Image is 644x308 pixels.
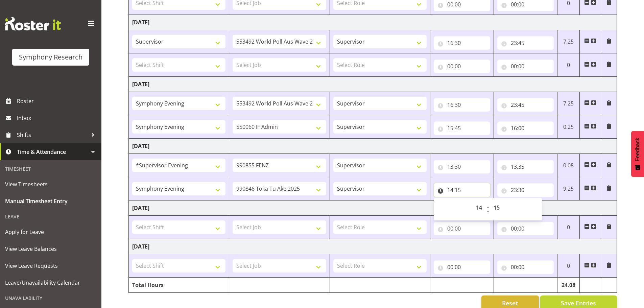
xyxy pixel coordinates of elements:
[434,160,490,173] input: Click to select...
[19,52,82,62] div: Symphony Research
[502,299,518,307] span: Reset
[17,147,88,157] span: Time & Attendance
[497,260,554,274] input: Click to select...
[557,30,580,53] td: 7.25
[434,121,490,135] input: Click to select...
[497,222,554,235] input: Click to select...
[557,92,580,115] td: 7.25
[434,222,490,235] input: Click to select...
[129,139,617,154] td: [DATE]
[2,193,100,210] a: Manual Timesheet Entry
[434,60,490,73] input: Click to select...
[2,223,100,240] a: Apply for Leave
[497,160,554,173] input: Click to select...
[129,239,617,254] td: [DATE]
[129,278,229,293] td: Total Hours
[5,196,96,206] span: Manual Timesheet Entry
[5,179,96,189] span: View Timesheets
[635,138,641,161] span: Feedback
[5,227,96,237] span: Apply for Leave
[497,36,554,50] input: Click to select...
[557,254,580,278] td: 0
[129,200,617,216] td: [DATE]
[557,115,580,139] td: 0.25
[2,162,100,176] div: Timesheet
[2,274,100,291] a: Leave/Unavailability Calendar
[129,77,617,92] td: [DATE]
[434,98,490,112] input: Click to select...
[2,257,100,274] a: View Leave Requests
[557,216,580,239] td: 0
[557,177,580,200] td: 9.25
[17,130,88,140] span: Shifts
[5,261,96,271] span: View Leave Requests
[2,291,100,305] div: Unavailability
[557,278,580,293] td: 24.08
[2,210,100,223] div: Leave
[487,201,489,218] span: :
[434,36,490,50] input: Click to select...
[5,278,96,288] span: Leave/Unavailability Calendar
[557,154,580,177] td: 0.08
[557,53,580,77] td: 0
[497,98,554,112] input: Click to select...
[2,240,100,257] a: View Leave Balances
[497,121,554,135] input: Click to select...
[5,244,96,254] span: View Leave Balances
[434,260,490,274] input: Click to select...
[561,299,596,307] span: Save Entries
[2,176,100,193] a: View Timesheets
[5,17,61,30] img: Rosterit website logo
[129,15,617,30] td: [DATE]
[17,96,98,106] span: Roster
[631,131,644,177] button: Feedback - Show survey
[497,60,554,73] input: Click to select...
[497,183,554,197] input: Click to select...
[434,183,490,197] input: Click to select...
[17,113,98,123] span: Inbox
